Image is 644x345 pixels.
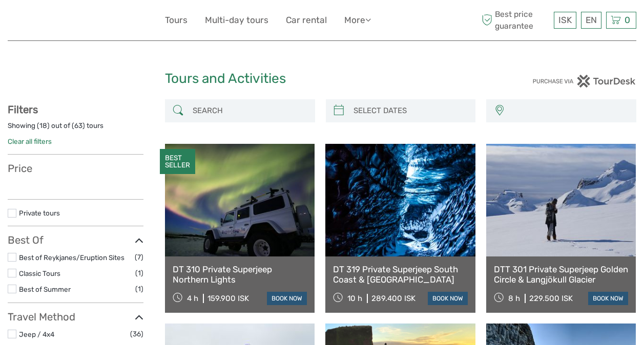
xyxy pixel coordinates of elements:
div: BEST SELLER [160,149,195,175]
span: (1) [135,267,143,279]
a: Jeep / 4x4 [19,330,54,338]
span: ISK [558,15,572,25]
label: 63 [74,121,82,131]
a: Multi-day tours [205,13,268,28]
a: Car rental [286,13,327,28]
a: Best of Summer [19,285,71,293]
span: 0 [623,15,632,25]
span: (36) [130,328,143,340]
div: 229.500 ISK [529,294,573,303]
strong: Filters [8,103,38,116]
a: book now [267,292,307,305]
a: DT 319 Private Superjeep South Coast & [GEOGRAPHIC_DATA] [333,264,467,285]
img: 632-1a1f61c2-ab70-46c5-a88f-57c82c74ba0d_logo_small.jpg [8,8,60,33]
a: DTT 301 Private Superjeep Golden Circle & Langjökull Glacier [494,264,628,285]
div: Showing ( ) out of ( ) tours [8,121,143,137]
input: SEARCH [189,102,310,120]
span: 10 h [347,294,362,303]
span: 8 h [508,294,520,303]
h3: Best Of [8,234,143,246]
label: 18 [39,121,47,131]
span: (1) [135,283,143,295]
a: Tours [165,13,188,28]
div: EN [581,12,601,29]
a: book now [588,292,628,305]
a: book now [428,292,468,305]
h1: Tours and Activities [165,71,480,87]
span: Best price guarantee [479,9,551,31]
input: SELECT DATES [349,102,471,120]
div: 289.400 ISK [371,294,416,303]
span: (7) [135,251,143,263]
a: Private tours [19,209,60,217]
span: 4 h [187,294,198,303]
a: Classic Tours [19,269,60,277]
a: Clear all filters [8,137,52,145]
a: DT 310 Private Superjeep Northern Lights [173,264,307,285]
a: Best of Reykjanes/Eruption Sites [19,253,124,262]
h3: Travel Method [8,311,143,323]
a: More [344,13,371,28]
div: 159.900 ISK [207,294,249,303]
img: PurchaseViaTourDesk.png [532,75,636,88]
h3: Price [8,162,143,175]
